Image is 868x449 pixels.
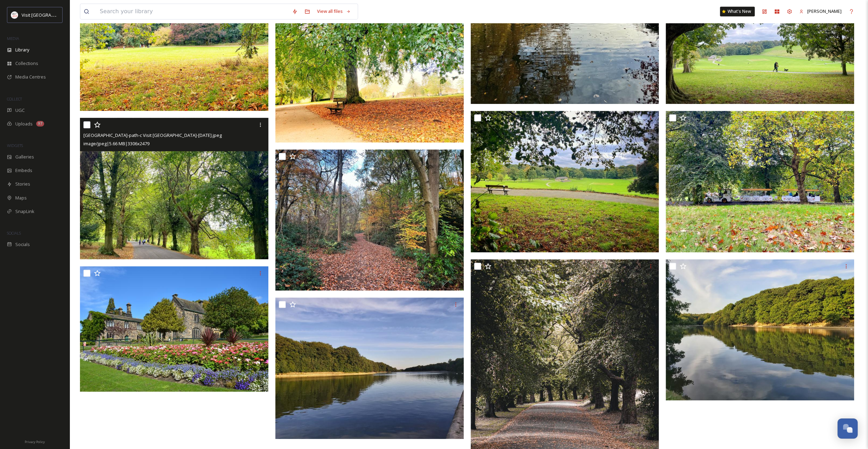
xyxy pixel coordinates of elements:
[15,241,30,248] span: Socials
[666,111,854,252] img: Roundhay Park-train-c Visit Leeds-Nov24.jpeg
[15,60,38,67] span: Collections
[7,143,23,148] span: WIDGETS
[7,36,19,41] span: MEDIA
[314,5,354,18] a: View all files
[25,437,45,446] a: Privacy Policy
[80,118,268,259] img: Roundhay Park-path-c Visit Leeds-Nov24.jpeg
[80,266,268,392] img: Kirkstal Abbey–Abbey House museum in Summer-LCC.jpeg
[83,132,222,138] span: [GEOGRAPHIC_DATA]-path-c Visit [GEOGRAPHIC_DATA]-[DATE].jpeg
[15,208,34,215] span: SnapLink
[15,181,30,187] span: Stories
[96,4,289,19] input: Search your library
[15,154,34,160] span: Galleries
[25,440,45,444] span: Privacy Policy
[7,230,21,236] span: SOCIALS
[720,7,755,16] a: What's New
[15,195,27,201] span: Maps
[11,11,18,18] img: download%20(3).png
[837,418,858,439] button: Open Chat
[471,111,659,252] img: Roundhay Park-bench-c Visit Leeds-Nov24.jpeg
[15,47,29,53] span: Library
[15,107,25,114] span: UGC
[807,8,842,14] span: [PERSON_NAME]
[15,74,46,80] span: Media Centres
[275,1,464,142] img: Roundhay Park-Autumn leaves-c Visit Leeds-Nov24.jpeg
[7,96,22,101] span: COLLECT
[275,149,464,291] img: Temple Newsam-Woodlands-c Visit Leeds-Nov24.jpeg
[83,140,149,147] span: image/jpeg | 5.66 MB | 3306 x 2479
[15,121,33,127] span: Uploads
[22,11,75,18] span: Visit [GEOGRAPHIC_DATA]
[36,121,44,126] div: 97
[796,5,845,18] a: [PERSON_NAME]
[15,167,32,174] span: Embeds
[275,297,464,439] img: Roundhay Park-Summer Lake-cLCC-2024.jpg
[666,259,854,401] img: Roundhay Park-Summer Lake-Green Trees-LCC-2024.jpg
